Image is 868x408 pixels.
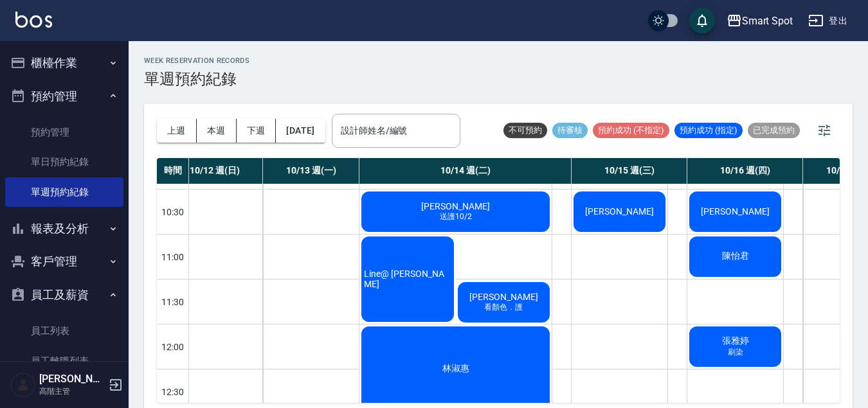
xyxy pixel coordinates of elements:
[144,57,249,65] h2: WEEK RESERVATION RECORDS
[803,9,853,33] button: 登出
[725,347,746,358] span: 刷染
[689,8,715,33] button: save
[10,372,36,398] img: Person
[5,245,123,278] button: 客戶管理
[5,316,123,346] a: 員工列表
[359,158,572,184] div: 10/14 週(二)
[721,8,799,34] button: Smart Spot
[157,189,189,234] div: 10:30
[263,158,359,184] div: 10/13 週(一)
[742,13,793,29] div: Smart Spot
[361,269,454,289] span: Line@ [PERSON_NAME]
[572,158,687,184] div: 10/15 週(三)
[197,119,237,143] button: 本週
[674,125,743,136] span: 預約成功 (指定)
[419,201,493,211] span: [PERSON_NAME]
[157,234,189,279] div: 11:00
[39,373,105,386] h5: [PERSON_NAME]
[157,119,197,143] button: 上週
[237,119,276,143] button: 下週
[167,158,263,184] div: 10/12 週(日)
[5,80,123,113] button: 預約管理
[482,302,525,313] span: 看顏色．護
[276,119,325,143] button: [DATE]
[687,158,803,184] div: 10/16 週(四)
[157,144,189,189] div: 10:00
[5,346,123,376] a: 員工離職列表
[583,206,656,217] span: [PERSON_NAME]
[157,279,189,324] div: 11:30
[719,335,752,347] span: 張雅婷
[5,118,123,147] a: 預約管理
[39,386,105,397] p: 高階主管
[552,125,588,136] span: 待審核
[157,158,189,184] div: 時間
[5,177,123,207] a: 單週預約紀錄
[5,46,123,80] button: 櫃檯作業
[157,324,189,369] div: 12:00
[437,211,475,222] span: 送護10/2
[15,12,52,28] img: Logo
[467,292,541,302] span: [PERSON_NAME]
[5,212,123,245] button: 報表及分析
[503,125,547,136] span: 不可預約
[698,206,772,217] span: [PERSON_NAME]
[593,125,669,136] span: 預約成功 (不指定)
[719,251,752,262] span: 陳怡君
[5,147,123,177] a: 單日預約紀錄
[5,278,123,312] button: 員工及薪資
[748,125,800,136] span: 已完成預約
[144,70,249,88] h3: 單週預約紀錄
[440,363,472,375] span: 林淑惠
